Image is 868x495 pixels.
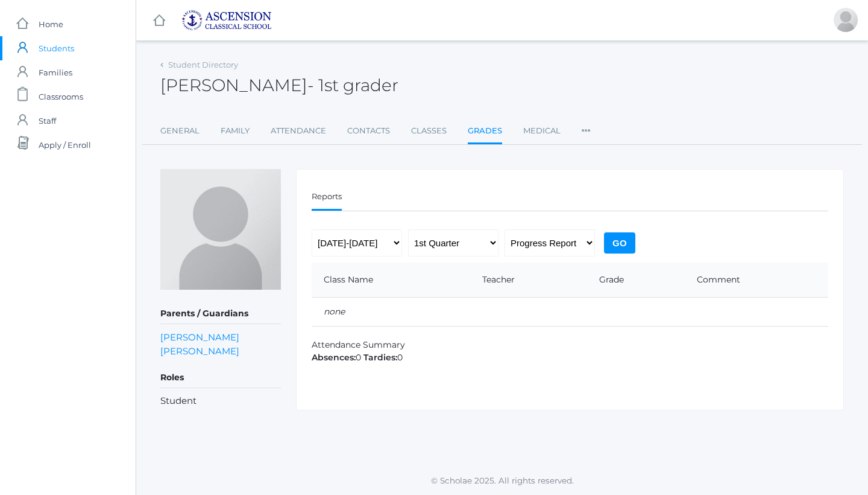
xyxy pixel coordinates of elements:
span: Attendance Summary [312,339,405,350]
img: Shiloh Griffith [160,169,281,290]
span: Students [39,36,74,60]
span: - 1st grader [307,75,398,95]
a: Attendance [271,119,326,143]
p: © Scholae 2025. All rights reserved. [136,474,868,487]
a: General [160,119,200,143]
span: 0 [312,352,361,363]
a: Contacts [347,119,390,143]
a: [PERSON_NAME] [160,344,239,358]
input: Go [604,232,635,254]
li: Student [160,394,281,408]
th: Grade [587,263,685,298]
a: Grades [468,119,502,145]
img: ascension-logo-blue-113fc29133de2fb5813e50b71547a291c5fdb7962bf76d49838a2a14a36269ea.jpg [181,10,272,31]
th: Class Name [312,263,470,298]
span: Apply / Enroll [39,133,91,157]
a: Reports [312,185,342,211]
a: [PERSON_NAME] [160,330,239,344]
div: Lindi Griffith [834,8,858,32]
span: 0 [363,352,403,363]
h2: [PERSON_NAME] [160,76,398,95]
a: Classes [411,119,447,143]
h5: Roles [160,368,281,388]
h5: Parents / Guardians [160,304,281,324]
th: Comment [685,263,828,298]
strong: Tardies: [363,352,397,363]
span: Staff [39,109,56,133]
a: Student Directory [168,60,238,69]
th: Teacher [470,263,587,298]
a: Medical [523,119,561,143]
span: Home [39,12,63,36]
em: none [324,306,345,317]
span: Families [39,60,72,85]
span: Classrooms [39,85,83,109]
strong: Absences: [312,352,356,363]
a: Family [221,119,250,143]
